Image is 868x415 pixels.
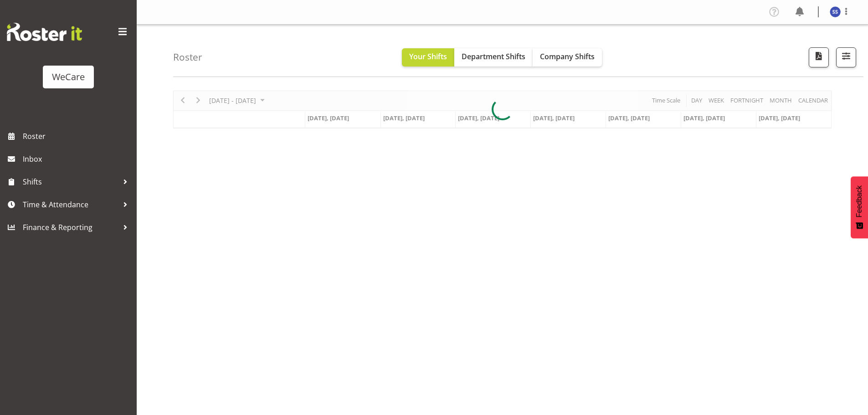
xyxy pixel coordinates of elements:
img: savita-savita11083.jpg [830,6,841,17]
span: Feedback [855,185,863,217]
span: Department Shifts [462,51,525,61]
span: Finance & Reporting [23,220,118,234]
h4: Roster [173,52,202,62]
div: WeCare [52,70,85,84]
span: Shifts [23,175,118,189]
button: Your Shifts [402,48,454,67]
span: Roster [23,129,132,143]
button: Feedback - Show survey [851,176,868,238]
span: Your Shifts [409,51,447,61]
img: Rosterit website logo [7,23,82,41]
button: Filter Shifts [836,47,856,67]
span: Inbox [23,152,132,166]
span: Company Shifts [540,51,595,61]
button: Download a PDF of the roster according to the set date range. [809,47,829,67]
span: Time & Attendance [23,198,118,211]
button: Department Shifts [454,48,533,67]
button: Company Shifts [533,48,602,67]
